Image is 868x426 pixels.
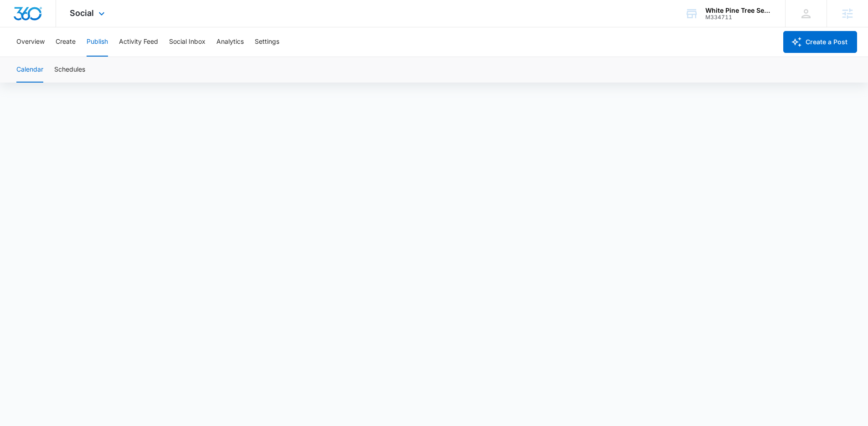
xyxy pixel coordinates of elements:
[15,24,22,31] img: website_grey.svg
[26,15,45,22] div: v 4.0.25
[56,27,76,57] button: Create
[87,27,108,57] button: Publish
[169,27,205,57] button: Social Inbox
[119,27,158,57] button: Activity Feed
[15,15,22,22] img: logo_orange.svg
[783,31,857,53] button: Create a Post
[35,54,82,60] div: Domain Overview
[705,7,772,14] div: account name
[255,27,279,57] button: Settings
[705,14,772,21] div: account id
[216,27,244,57] button: Analytics
[101,54,154,60] div: Keywords by Traffic
[54,57,85,83] button: Schedules
[16,27,45,57] button: Overview
[16,57,43,83] button: Calendar
[70,8,94,18] span: Social
[91,53,98,60] img: tab_keywords_by_traffic_grey.svg
[25,53,32,60] img: tab_domain_overview_orange.svg
[24,24,100,31] div: Domain: [DOMAIN_NAME]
